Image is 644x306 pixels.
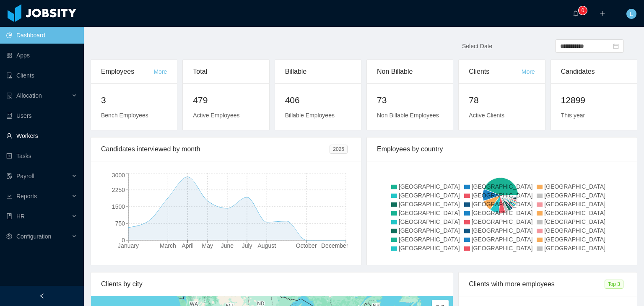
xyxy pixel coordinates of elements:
span: Reports [16,193,37,200]
div: Clients with more employees [469,272,604,296]
tspan: December [321,242,348,249]
span: Billable Employees [285,112,335,119]
tspan: May [202,242,213,249]
tspan: 3000 [112,172,125,179]
div: Clients by city [101,272,443,296]
span: Configuration [16,233,51,240]
div: Clients [469,60,521,83]
i: icon: solution [6,93,12,99]
sup: 0 [579,6,587,15]
a: icon: robotUsers [6,107,77,124]
i: icon: bell [573,10,579,16]
span: Bench Employees [101,112,148,119]
h2: 3 [101,93,167,107]
span: [GEOGRAPHIC_DATA] [472,183,533,190]
i: icon: line-chart [6,193,12,199]
span: [GEOGRAPHIC_DATA] [399,218,460,225]
div: Candidates interviewed by month [101,137,330,161]
i: icon: calendar [613,43,619,49]
span: [GEOGRAPHIC_DATA] [472,227,533,234]
span: [GEOGRAPHIC_DATA] [544,236,605,243]
a: More [522,68,535,75]
span: Payroll [16,173,34,179]
div: Billable [285,60,351,83]
span: [GEOGRAPHIC_DATA] [544,183,605,190]
tspan: June [221,242,234,249]
a: icon: pie-chartDashboard [6,27,77,44]
span: [GEOGRAPHIC_DATA] [544,201,605,207]
span: [GEOGRAPHIC_DATA] [472,210,533,216]
span: [GEOGRAPHIC_DATA] [399,227,460,234]
span: Non Billable Employees [377,112,439,119]
span: Active Clients [469,112,504,119]
i: icon: plus [600,10,605,16]
a: icon: userWorkers [6,127,77,144]
div: Total [193,60,259,83]
div: Employees [101,60,153,83]
span: [GEOGRAPHIC_DATA] [399,245,460,252]
h2: 73 [377,93,443,107]
div: Employees by country [377,137,627,161]
span: [GEOGRAPHIC_DATA] [544,192,605,199]
span: [GEOGRAPHIC_DATA] [472,201,533,207]
tspan: 0 [122,237,125,244]
tspan: January [118,242,139,249]
tspan: 2250 [112,187,125,193]
span: [GEOGRAPHIC_DATA] [399,210,460,216]
i: icon: book [6,213,12,219]
h2: 406 [285,93,351,107]
span: [GEOGRAPHIC_DATA] [399,236,460,243]
span: [GEOGRAPHIC_DATA] [472,192,533,199]
div: Candidates [561,60,627,83]
span: [GEOGRAPHIC_DATA] [472,236,533,243]
tspan: 1500 [112,203,125,210]
span: [GEOGRAPHIC_DATA] [472,245,533,252]
span: Select Date [462,43,492,49]
a: icon: profileTasks [6,148,77,164]
span: Top 3 [605,280,623,289]
span: L [630,9,633,19]
tspan: April [182,242,194,249]
h2: 78 [469,93,535,107]
tspan: October [296,242,317,249]
span: Active Employees [193,112,239,119]
tspan: 750 [115,220,125,227]
span: [GEOGRAPHIC_DATA] [399,201,460,207]
h2: 479 [193,93,259,107]
a: More [153,68,167,75]
div: Non Billable [377,60,443,83]
span: [GEOGRAPHIC_DATA] [544,245,605,252]
span: [GEOGRAPHIC_DATA] [472,218,533,225]
span: Allocation [16,92,42,99]
tspan: July [242,242,252,249]
i: icon: setting [6,233,12,239]
a: icon: auditClients [6,67,77,84]
span: [GEOGRAPHIC_DATA] [399,183,460,190]
span: [GEOGRAPHIC_DATA] [399,192,460,199]
a: icon: appstoreApps [6,47,77,64]
span: This year [561,112,585,119]
i: icon: file-protect [6,173,12,179]
span: [GEOGRAPHIC_DATA] [544,227,605,234]
h2: 12899 [561,93,627,107]
span: [GEOGRAPHIC_DATA] [544,218,605,225]
span: 2025 [330,145,348,154]
span: [GEOGRAPHIC_DATA] [544,210,605,216]
tspan: March [160,242,176,249]
tspan: August [257,242,276,249]
span: HR [16,213,25,220]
